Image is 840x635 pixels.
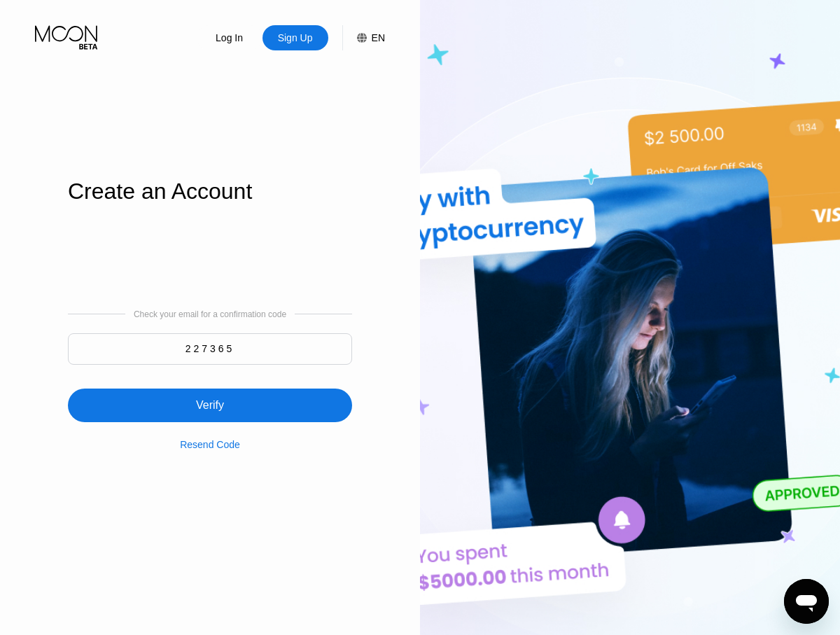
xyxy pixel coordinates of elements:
[342,25,385,50] div: EN
[180,439,240,450] div: Resend Code
[276,31,314,45] div: Sign Up
[68,179,352,204] div: Create an Account
[784,579,829,624] iframe: Button to launch messaging window
[68,333,352,365] input: 000000
[214,31,244,45] div: Log In
[180,422,240,450] div: Resend Code
[196,398,224,412] div: Verify
[134,309,286,319] div: Check your email for a confirmation code
[68,372,352,422] div: Verify
[262,25,328,50] div: Sign Up
[372,32,385,43] div: EN
[197,25,262,50] div: Log In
